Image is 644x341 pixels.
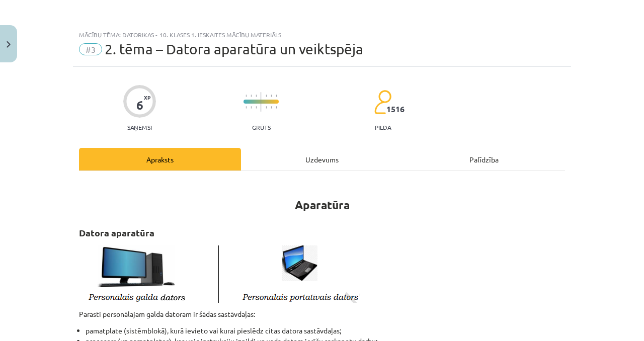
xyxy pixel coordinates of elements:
span: XP [144,95,150,100]
img: icon-short-line-57e1e144782c952c97e751825c79c345078a6d821885a25fce030b3d8c18986b.svg [251,95,252,97]
strong: Aparatūra [295,198,350,212]
img: icon-long-line-d9ea69661e0d244f92f715978eff75569469978d946b2353a9bb055b3ed8787d.svg [261,92,262,112]
img: students-c634bb4e5e11cddfef0936a35e636f08e4e9abd3cc4e673bd6f9a4125e45ecb1.svg [374,90,391,115]
p: pilda [375,124,391,131]
div: Uzdevums [241,148,403,170]
img: icon-short-line-57e1e144782c952c97e751825c79c345078a6d821885a25fce030b3d8c18986b.svg [256,95,257,97]
img: icon-short-line-57e1e144782c952c97e751825c79c345078a6d821885a25fce030b3d8c18986b.svg [276,106,277,109]
img: icon-short-line-57e1e144782c952c97e751825c79c345078a6d821885a25fce030b3d8c18986b.svg [271,95,272,97]
p: Parasti personālajam galda datoram ir šādas sastāvdaļas: [79,309,565,319]
span: 2. tēma – Datora aparatūra un veiktspēja [105,41,363,57]
img: icon-short-line-57e1e144782c952c97e751825c79c345078a6d821885a25fce030b3d8c18986b.svg [271,106,272,109]
span: #3 [79,43,102,55]
img: icon-close-lesson-0947bae3869378f0d4975bcd49f059093ad1ed9edebbc8119c70593378902aed.svg [7,41,11,48]
p: Saņemsi [123,124,156,131]
img: icon-short-line-57e1e144782c952c97e751825c79c345078a6d821885a25fce030b3d8c18986b.svg [256,106,257,109]
img: icon-short-line-57e1e144782c952c97e751825c79c345078a6d821885a25fce030b3d8c18986b.svg [276,95,277,97]
strong: Datora aparatūra [79,227,154,238]
div: 6 [136,98,143,112]
span: 1516 [386,105,405,114]
img: icon-short-line-57e1e144782c952c97e751825c79c345078a6d821885a25fce030b3d8c18986b.svg [251,106,252,109]
img: icon-short-line-57e1e144782c952c97e751825c79c345078a6d821885a25fce030b3d8c18986b.svg [246,95,247,97]
img: icon-short-line-57e1e144782c952c97e751825c79c345078a6d821885a25fce030b3d8c18986b.svg [266,95,267,97]
div: Mācību tēma: Datorikas - 10. klases 1. ieskaites mācību materiāls [79,31,565,38]
img: icon-short-line-57e1e144782c952c97e751825c79c345078a6d821885a25fce030b3d8c18986b.svg [266,106,267,109]
p: Grūts [252,124,271,131]
div: Palīdzība [403,148,565,170]
img: icon-short-line-57e1e144782c952c97e751825c79c345078a6d821885a25fce030b3d8c18986b.svg [246,106,247,109]
li: pamatplate (sistēmblokā), kurā ievieto vai kurai pieslēdz citas datora sastāvdaļas; [86,325,565,336]
div: Apraksts [79,148,241,170]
